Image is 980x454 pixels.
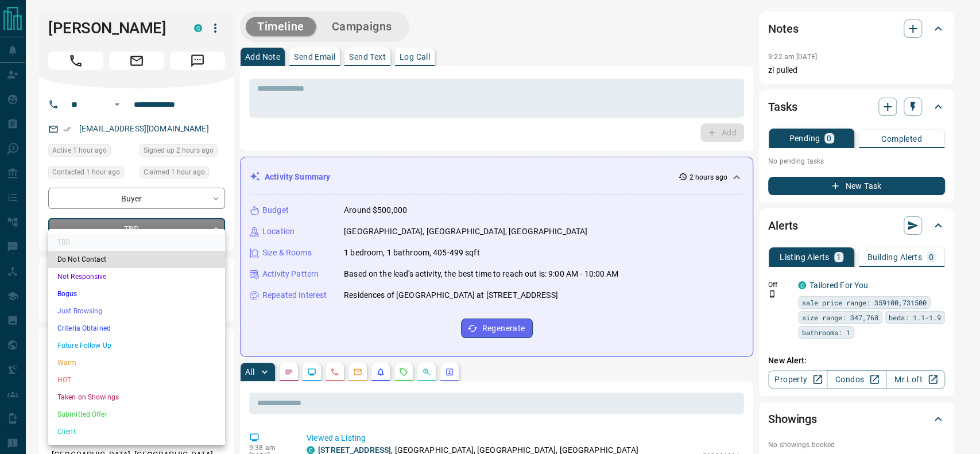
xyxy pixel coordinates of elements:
[48,354,225,371] li: Warm
[48,268,225,285] li: Not Responsive
[48,285,225,302] li: Bogus
[48,406,225,423] li: Submitted Offer
[48,389,225,406] li: Taken on Showings
[48,251,225,268] li: Do Not Contact
[48,302,225,320] li: Just Browsing
[48,337,225,354] li: Future Follow Up
[48,423,225,440] li: Client
[48,371,225,389] li: HOT
[48,320,225,337] li: Criteria Obtained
